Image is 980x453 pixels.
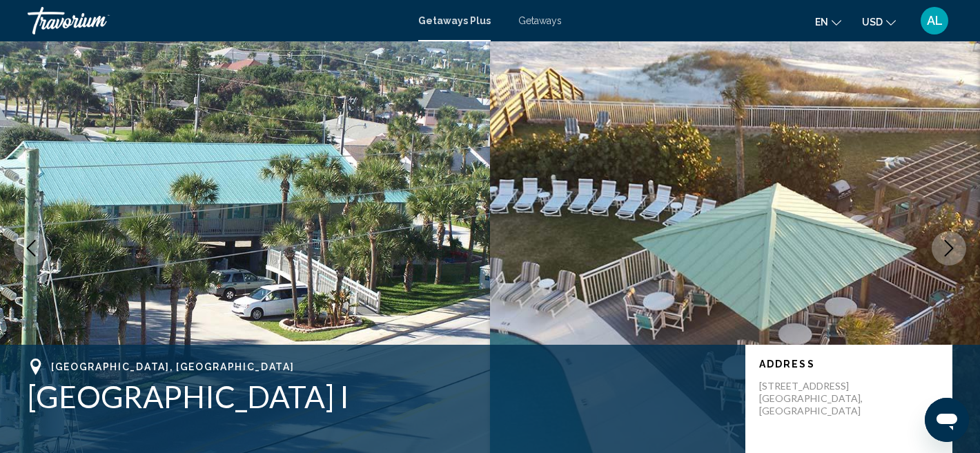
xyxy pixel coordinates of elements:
iframe: Button to launch messaging window [925,398,969,442]
button: User Menu [917,6,952,35]
p: [STREET_ADDRESS] [GEOGRAPHIC_DATA], [GEOGRAPHIC_DATA] [759,380,870,417]
span: AL [927,14,943,28]
span: USD [862,17,883,28]
a: Travorium [28,7,404,34]
h1: [GEOGRAPHIC_DATA] I [28,379,732,414]
p: Address [759,359,939,370]
a: Getaways [518,15,562,26]
button: Change currency [862,12,896,32]
span: en [815,17,828,28]
button: Next image [932,231,966,265]
button: Previous image [14,231,48,265]
span: [GEOGRAPHIC_DATA], [GEOGRAPHIC_DATA] [51,361,294,372]
button: Change language [815,12,841,32]
a: Getaways Plus [418,15,491,26]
